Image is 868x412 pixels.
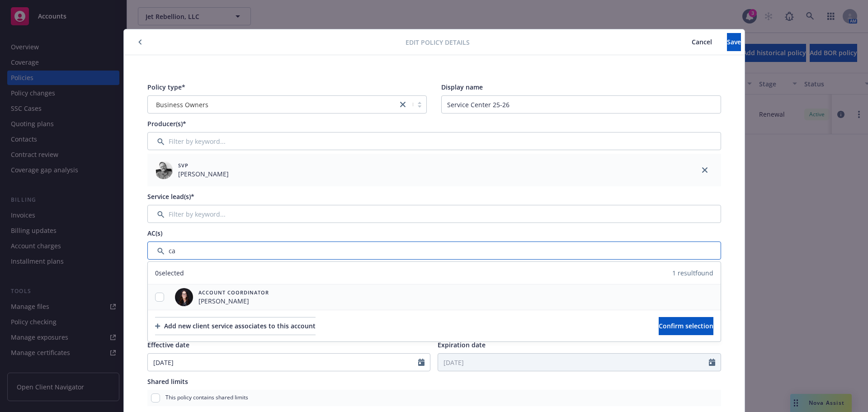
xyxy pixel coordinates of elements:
span: AC(s) [147,229,162,237]
img: employee photo [155,161,173,179]
svg: Calendar [709,359,715,366]
span: Save [727,38,741,46]
span: Display name [441,83,483,91]
span: Business Owners [156,100,208,109]
button: Save [727,33,741,51]
span: [PERSON_NAME] [198,296,269,306]
img: employee photo [175,288,193,306]
span: Account Coordinator [198,289,269,296]
span: Effective date [147,341,189,349]
input: Filter by keyword... [147,132,721,150]
span: Business Owners [152,100,393,109]
span: Shared limits [147,377,188,386]
span: SVP [178,161,229,169]
input: Filter by keyword... [147,242,721,260]
div: This policy contains shared limits [147,390,721,406]
a: close [699,165,710,175]
span: Confirm selection [659,322,713,330]
button: Add new client service associates to this account [155,317,316,335]
input: MM/DD/YYYY [438,354,709,371]
span: Expiration date [438,341,486,349]
input: MM/DD/YYYY [148,354,419,371]
span: 0 selected [155,268,184,278]
button: Cancel [677,33,727,51]
input: Filter by keyword... [147,205,721,223]
span: Producer(s)* [147,119,186,128]
span: Cancel [692,38,712,46]
button: Confirm selection [659,317,713,335]
a: close [397,99,408,110]
span: Service lead(s)* [147,192,194,201]
span: 1 result found [672,268,713,278]
span: [PERSON_NAME] [178,169,229,179]
svg: Calendar [418,359,425,366]
span: Policy type* [147,83,185,91]
span: Edit policy details [406,38,470,47]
